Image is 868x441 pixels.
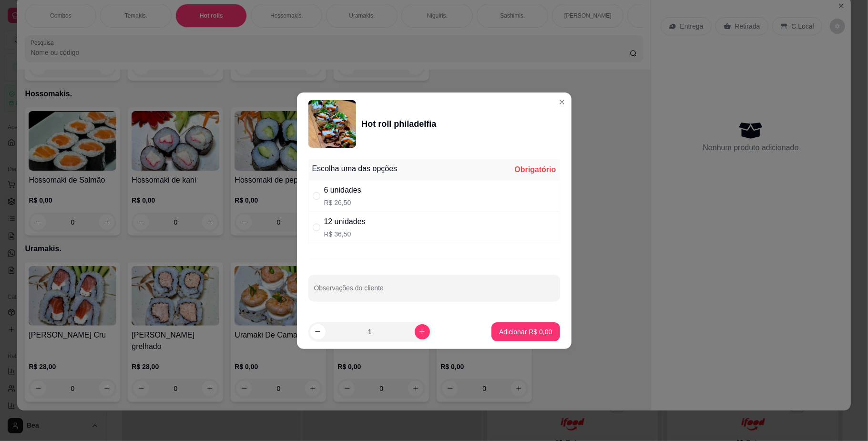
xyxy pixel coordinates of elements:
[362,117,437,131] div: Hot roll philadelfia
[499,327,552,337] p: Adicionar R$ 0,00
[312,163,398,174] div: Escolha uma das opções
[310,324,326,339] button: decrease-product-quantity
[324,229,366,239] p: R$ 36,50
[415,324,430,339] button: increase-product-quantity
[324,198,361,207] p: R$ 26,50
[324,185,361,196] div: 6 unidades
[308,100,356,148] img: product-image
[314,287,554,297] input: Observações do cliente
[514,164,556,175] div: Obrigatório
[324,216,366,227] div: 12 unidades
[491,322,560,341] button: Adicionar R$ 0,00
[554,94,570,110] button: Close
